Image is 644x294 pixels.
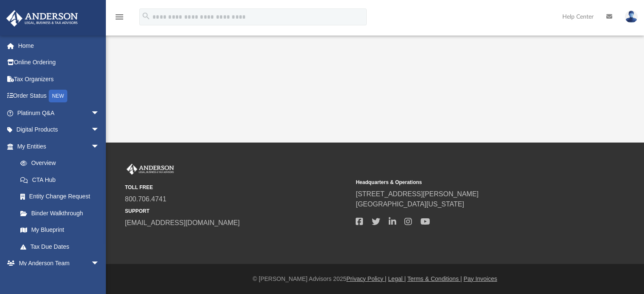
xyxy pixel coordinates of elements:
[625,11,638,23] img: User Pic
[6,104,112,121] a: Platinum Q&Aarrow_drop_down
[12,171,112,188] a: CTA Hub
[125,207,350,215] small: SUPPORT
[6,88,112,105] a: Order StatusNEW
[106,275,644,283] div: © [PERSON_NAME] Advisors 2025
[114,16,124,22] a: menu
[6,138,112,155] a: My Entitiesarrow_drop_down
[91,255,108,272] span: arrow_drop_down
[6,121,112,138] a: Digital Productsarrow_drop_down
[356,179,580,186] small: Headquarters & Operations
[141,11,151,21] i: search
[114,12,124,22] i: menu
[6,71,112,88] a: Tax Organizers
[125,219,240,226] a: [EMAIL_ADDRESS][DOMAIN_NAME]
[12,155,112,172] a: Overview
[12,222,108,239] a: My Blueprint
[12,188,112,205] a: Entity Change Request
[125,164,176,175] img: Anderson Advisors Platinum Portal
[91,121,108,139] span: arrow_drop_down
[4,10,80,27] img: Anderson Advisors Platinum Portal
[12,205,112,222] a: Binder Walkthrough
[356,201,464,208] a: [GEOGRAPHIC_DATA][US_STATE]
[464,275,497,282] a: Pay Invoices
[346,275,387,282] a: Privacy Policy |
[6,54,112,71] a: Online Ordering
[388,275,406,282] a: Legal |
[91,138,108,155] span: arrow_drop_down
[91,104,108,122] span: arrow_drop_down
[6,255,108,272] a: My Anderson Teamarrow_drop_down
[407,275,462,282] a: Terms & Conditions |
[356,190,478,198] a: [STREET_ADDRESS][PERSON_NAME]
[125,195,166,203] a: 800.706.4741
[125,184,350,191] small: TOLL FREE
[6,37,112,54] a: Home
[12,238,112,255] a: Tax Due Dates
[49,90,67,102] div: NEW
